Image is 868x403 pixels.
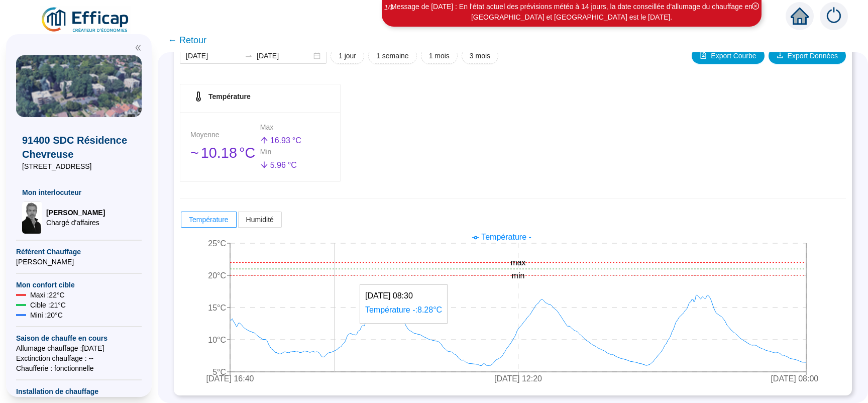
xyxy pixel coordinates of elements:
[46,218,105,228] span: Chargé d'affaires
[512,271,525,280] tspan: min
[190,130,260,140] div: Moyenne
[429,51,450,61] span: 1 mois
[481,233,531,241] span: Température -
[208,304,226,312] tspan: 15°C
[16,247,142,257] span: Référent Chauffage
[260,161,268,169] span: arrow-down
[168,33,206,47] span: ← Retour
[462,48,498,64] button: 3 mois
[791,7,809,25] span: home
[208,239,226,248] tspan: 25°C
[384,4,393,11] i: 1 / 3
[260,147,330,157] div: Min
[288,159,297,171] span: °C
[22,201,42,234] img: Chargé d'affaires
[16,353,142,363] span: Exctinction chauffage : --
[769,48,846,64] button: Export Données
[421,48,458,64] button: 1 mois
[470,51,490,61] span: 3 mois
[292,135,301,147] span: °C
[383,2,760,23] div: Message de [DATE] : En l'état actuel des prévisions météo à 14 jours, la date conseillée d'alluma...
[275,161,286,169] span: .96
[692,48,764,64] button: Export Courbe
[16,343,142,353] span: Allumage chauffage : [DATE]
[208,271,226,280] tspan: 20°C
[22,133,136,161] span: 91400 SDC Résidence Chevreuse
[217,145,237,161] span: .18
[16,333,142,343] span: Saison de chauffe en cours
[245,52,253,60] span: to
[494,375,542,383] tspan: [DATE] 12:20
[189,216,229,224] span: Température
[212,368,226,376] tspan: 5°C
[339,51,356,61] span: 1 jour
[30,310,63,320] span: Mini : 20 °C
[788,51,838,61] span: Export Données
[16,280,142,290] span: Mon confort cible
[40,6,131,34] img: efficap energie logo
[30,300,66,310] span: Cible : 21 °C
[186,51,241,61] input: Date de début
[16,257,142,267] span: [PERSON_NAME]
[257,51,311,61] input: Date de fin
[246,216,274,224] span: Humidité
[201,145,217,161] span: 10
[771,375,818,383] tspan: [DATE] 08:00
[260,122,330,133] div: Max
[245,52,253,60] span: swap-right
[22,187,136,197] span: Mon interlocuteur
[270,161,275,169] span: 5
[16,386,142,396] span: Installation de chauffage
[331,48,364,64] button: 1 jour
[368,48,417,64] button: 1 semaine
[208,92,251,100] span: Température
[239,142,255,164] span: °C
[46,208,105,218] span: [PERSON_NAME]
[510,258,525,267] tspan: max
[135,44,142,51] span: double-left
[376,51,409,61] span: 1 semaine
[190,142,199,164] span: 󠁾~
[700,52,707,59] span: file-image
[16,363,142,373] span: Chaufferie : fonctionnelle
[206,375,254,383] tspan: [DATE] 16:40
[777,52,784,59] span: download
[820,2,848,30] img: alerts
[22,161,136,171] span: [STREET_ADDRESS]
[752,3,759,10] span: close-circle
[270,136,279,145] span: 16
[279,136,290,145] span: .93
[260,136,268,144] span: arrow-up
[208,336,226,344] tspan: 10°C
[30,290,65,300] span: Maxi : 22 °C
[711,51,756,61] span: Export Courbe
